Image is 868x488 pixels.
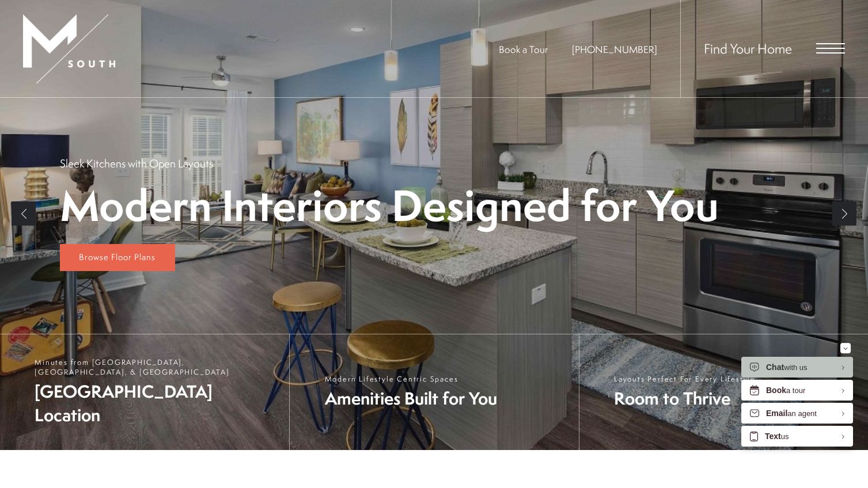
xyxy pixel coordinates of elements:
[23,14,115,83] img: MSouth
[704,39,792,58] a: Find Your Home
[579,334,868,450] a: Layouts Perfect For Every Lifestyle
[12,201,36,226] a: Previous
[499,43,548,56] a: Book a Tour
[60,182,719,228] p: Modern Interiors Designed for You
[35,380,278,427] span: [GEOGRAPHIC_DATA] Location
[614,387,756,410] span: Room to Thrive
[289,334,578,450] a: Modern Lifestyle Centric Spaces
[35,357,278,377] span: Minutes from [GEOGRAPHIC_DATA], [GEOGRAPHIC_DATA], & [GEOGRAPHIC_DATA]
[60,156,213,171] p: Sleek Kitchens with Open Layouts
[572,43,657,56] a: Call Us at 813-570-8014
[325,374,497,384] span: Modern Lifestyle Centric Spaces
[60,244,175,272] a: Browse Floor Plans
[614,374,756,384] span: Layouts Perfect For Every Lifestyle
[325,387,497,410] span: Amenities Built for You
[572,43,657,56] span: [PHONE_NUMBER]
[816,43,845,54] button: Open Menu
[79,251,156,263] span: Browse Floor Plans
[832,201,856,226] a: Next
